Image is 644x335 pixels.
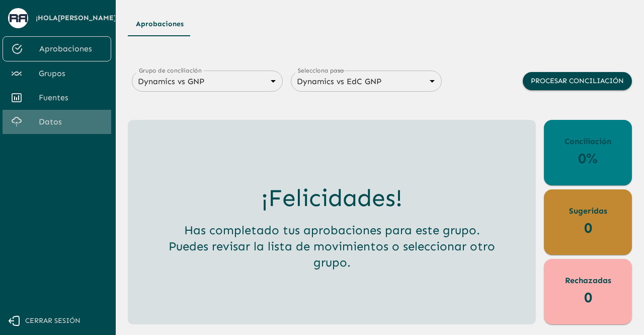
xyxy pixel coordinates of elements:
h3: ¡Felicidades! [261,184,403,212]
a: Grupos [3,61,111,86]
span: Aprobaciones [39,43,103,55]
span: Datos [39,116,103,128]
p: Conciliación [565,136,611,148]
span: ¡Hola [PERSON_NAME] ! [36,12,119,25]
div: Dynamics vs GNP [132,74,283,89]
h5: Has completado tus aprobaciones para este grupo. Puedes revisar la lista de movimientos o selecci... [166,222,498,271]
div: Tipos de Movimientos [128,12,632,36]
a: Datos [3,110,111,134]
p: 0% [578,148,598,169]
span: Cerrar sesión [25,315,80,327]
span: Grupos [39,68,103,80]
button: Aprobaciones [128,12,192,36]
p: Sugeridas [569,205,607,217]
span: Fuentes [39,92,103,104]
div: Dynamics vs EdC GNP [291,74,442,89]
label: Grupo de conciliación [139,66,202,75]
label: Selecciona paso [298,66,344,75]
p: 0 [584,287,592,308]
a: Fuentes [3,86,111,110]
img: avatar [10,14,27,22]
p: Rechazadas [565,275,611,287]
button: Procesar conciliación [523,72,632,91]
a: Aprobaciones [3,36,111,61]
p: 0 [584,217,592,239]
